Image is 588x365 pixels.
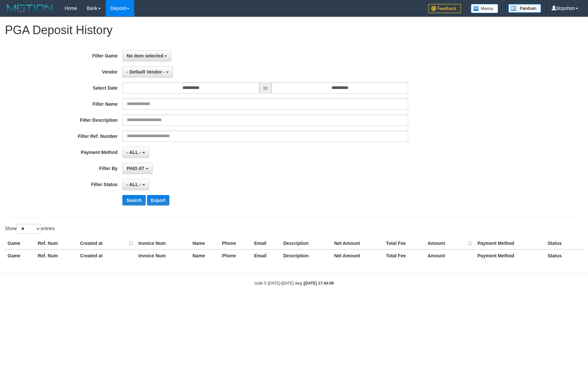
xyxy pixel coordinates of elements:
[127,182,141,187] span: - ALL -
[220,237,252,249] th: Phone
[35,249,77,262] th: Ref. Num
[127,166,144,171] span: PAID AT
[5,3,55,13] img: MOTION_logo.png
[136,249,190,262] th: Invoice Num
[190,249,220,262] th: Name
[304,281,334,286] strong: [DATE] 17:44:09
[281,237,331,249] th: Description
[475,249,545,262] th: Payment Method
[508,4,541,13] img: panduan.png
[147,195,169,205] button: Export
[127,69,165,75] span: - Default Vendor -
[35,237,77,249] th: Ref. Num
[545,237,583,249] th: Status
[16,224,41,234] select: Showentries
[127,150,141,155] span: - ALL -
[77,237,136,249] th: Created at
[136,237,190,249] th: Invoice Num
[254,281,334,286] small: code © [DATE]-[DATE] dwg |
[122,195,146,205] button: Search
[127,53,163,58] span: No item selected
[5,237,35,249] th: Game
[471,4,498,13] img: Button%20Memo.svg
[383,237,425,249] th: Total Fee
[77,249,136,262] th: Created at
[428,4,461,13] img: Feedback.jpg
[5,249,35,262] th: Game
[220,249,252,262] th: Phone
[475,237,545,249] th: Payment Method
[5,224,55,234] label: Show entries
[190,237,220,249] th: Name
[545,249,583,262] th: Status
[122,147,149,158] button: - ALL -
[5,24,583,37] h1: PGA Deposit History
[425,249,475,262] th: Amount
[252,249,281,262] th: Email
[122,163,152,174] button: PAID AT
[331,237,383,249] th: Net Amount
[281,249,331,262] th: Description
[383,249,425,262] th: Total Fee
[331,249,383,262] th: Net Amount
[122,179,149,190] button: - ALL -
[122,50,171,61] button: No item selected
[425,237,475,249] th: Amount
[259,82,272,94] span: to
[122,66,173,77] button: - Default Vendor -
[252,237,281,249] th: Email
